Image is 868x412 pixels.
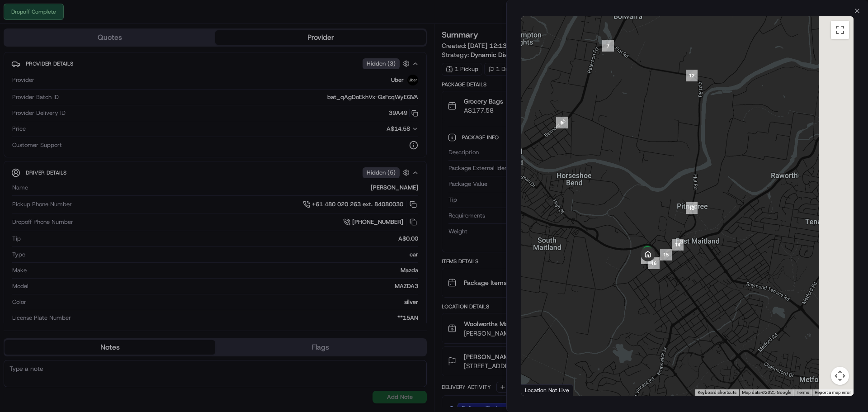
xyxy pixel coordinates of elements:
[698,389,736,396] button: Keyboard shortcuts
[672,239,684,251] div: 14
[524,384,553,396] img: Google
[660,249,672,260] div: 15
[815,390,851,395] a: Report a map error
[831,21,849,39] button: Toggle fullscreen view
[524,384,553,396] a: Open this area in Google Maps (opens a new window)
[521,384,573,396] div: Location Not Live
[648,257,660,269] div: 16
[686,70,698,81] div: 12
[556,117,568,128] div: 6
[641,252,653,264] div: 17
[686,202,698,214] div: 13
[742,390,791,395] span: Map data ©2025 Google
[602,40,614,52] div: 7
[831,367,849,385] button: Map camera controls
[797,390,809,395] a: Terms (opens in new tab)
